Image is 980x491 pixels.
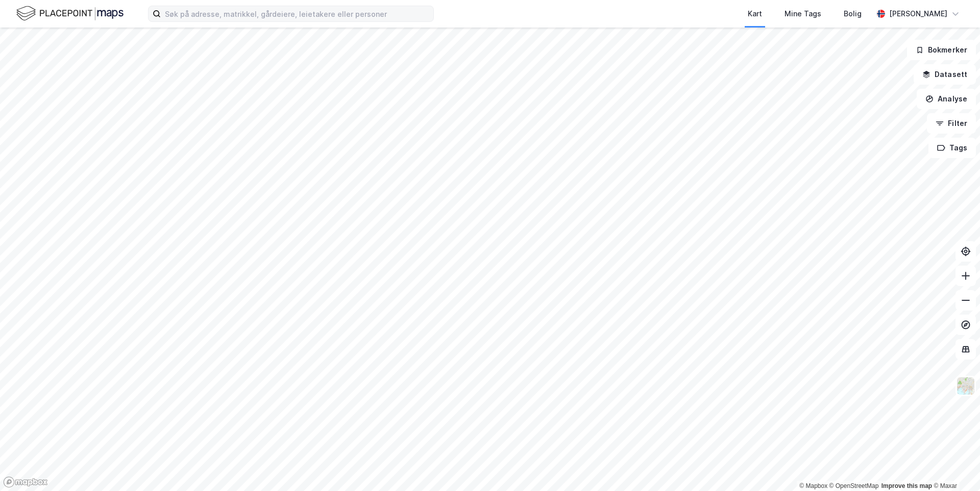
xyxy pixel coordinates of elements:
a: Improve this map [881,482,932,489]
button: Tags [928,138,976,158]
iframe: Chat Widget [929,442,980,491]
input: Søk på adresse, matrikkel, gårdeiere, leietakere eller personer [161,6,433,21]
div: Kart [748,8,762,20]
a: OpenStreetMap [829,482,879,489]
button: Datasett [914,64,976,85]
button: Filter [927,113,976,134]
img: logo.f888ab2527a4732fd821a326f86c7f29.svg [16,5,124,22]
a: Mapbox [799,482,827,489]
button: Analyse [917,89,976,109]
button: Bokmerker [907,40,976,60]
div: Kontrollprogram for chat [929,442,980,491]
img: Z [956,376,975,396]
div: [PERSON_NAME] [889,8,947,20]
div: Mine Tags [785,8,821,20]
a: Mapbox homepage [3,476,48,488]
div: Bolig [844,8,862,20]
